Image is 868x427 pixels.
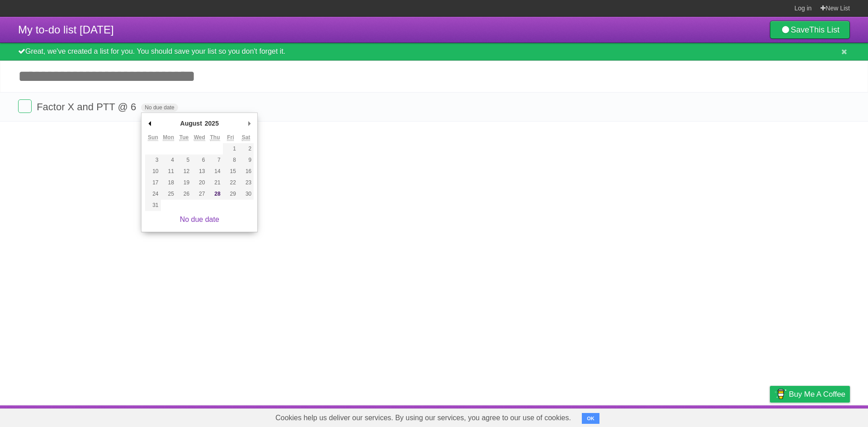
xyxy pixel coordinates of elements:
button: 27 [192,188,207,200]
abbr: Friday [227,134,234,141]
button: 2 [238,143,254,155]
abbr: Monday [163,134,174,141]
button: 29 [223,188,238,200]
button: 24 [145,188,160,200]
a: SaveThis List [770,21,850,39]
button: 3 [145,155,160,166]
button: 12 [176,166,192,177]
span: Buy me a coffee [789,386,845,402]
button: 18 [161,177,176,188]
button: 15 [223,166,238,177]
button: 23 [238,177,254,188]
a: Buy me a coffee [770,386,850,403]
button: 10 [145,166,160,177]
button: 20 [192,177,207,188]
button: Next Month [245,117,254,130]
button: 13 [192,166,207,177]
a: Terms [727,408,747,425]
span: My to-do list [DATE] [18,23,114,36]
button: 6 [192,155,207,166]
div: 2025 [203,117,220,130]
button: Previous Month [145,117,154,130]
button: 1 [223,143,238,155]
abbr: Wednesday [194,134,205,141]
abbr: Sunday [148,134,158,141]
a: No due date [180,216,219,223]
button: 31 [145,200,160,211]
span: No due date [141,103,178,112]
a: Privacy [758,408,782,425]
abbr: Thursday [210,134,220,141]
button: 5 [176,155,192,166]
span: Factor X and PTT @ 6 [37,101,138,113]
b: This List [809,25,840,34]
button: 17 [145,177,160,188]
button: 21 [207,177,222,188]
button: 7 [207,155,222,166]
button: 9 [238,155,254,166]
button: 11 [161,166,176,177]
button: 4 [161,155,176,166]
img: Buy me a coffee [774,386,787,402]
button: 16 [238,166,254,177]
button: 8 [223,155,238,166]
button: 25 [161,188,176,200]
button: OK [582,413,599,424]
button: 19 [176,177,192,188]
div: August [179,117,203,130]
button: 22 [223,177,238,188]
button: 28 [207,188,222,200]
button: 14 [207,166,222,177]
abbr: Tuesday [179,134,189,141]
button: 26 [176,188,192,200]
abbr: Saturday [242,134,250,141]
a: Developers [679,408,716,425]
label: Done [18,99,32,113]
a: Suggest a feature [793,408,850,425]
button: 30 [238,188,254,200]
span: Cookies help us deliver our services. By using our services, you agree to our use of cookies. [266,409,580,427]
a: About [650,408,669,425]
